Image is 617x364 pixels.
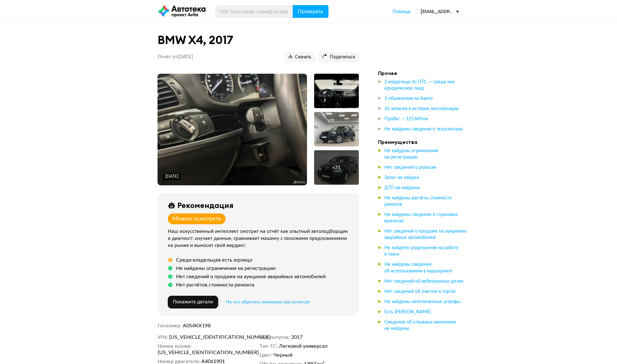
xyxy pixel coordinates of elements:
[384,320,456,331] span: Сведения об отзывных кампаниях не найдены
[158,33,359,47] h1: BMW X4, 2017
[298,9,323,14] span: Проверить
[158,323,181,329] dt: Госномер
[318,52,359,62] button: Поделиться
[259,334,290,340] dt: Год выпуска
[378,139,467,145] h4: Преимущества
[279,343,328,349] span: Легковой универсал
[420,8,459,14] div: [EMAIL_ADDRESS][DOMAIN_NAME]
[384,279,463,284] span: Нет сведений об арбитражных делах
[173,300,213,304] span: Покажите детали
[384,96,433,101] span: 3 объявления на Авито
[158,349,231,356] span: [US_VEHICLE_IDENTIFICATION_NUMBER]
[384,149,438,160] span: Не найдены ограничения на регистрацию
[169,334,243,340] span: [US_VEHICLE_IDENTIFICATION_NUMBER]
[384,310,431,314] span: Есть [PERSON_NAME]
[158,334,168,340] dt: VIN
[176,273,326,280] div: Нет сведений о продаже на аукционе аварийных автомобилей
[384,300,460,304] span: Не найдены неоплаченные штрафы
[259,343,278,349] dt: Тип ТС
[384,117,428,121] span: Пробег — 125 869 км
[384,165,436,170] span: Нет сведений о розыске
[226,300,310,304] span: На что обратить внимание при осмотре
[291,334,303,340] span: 2017
[176,282,254,288] div: Нет расчётов стоимости ремонта
[158,54,193,60] p: Отчёт от [DATE]
[293,5,328,18] button: Проверить
[332,164,341,171] div: + 21
[183,323,211,328] span: А054КХ198
[215,5,293,18] input: VIN, госномер, номер кузова
[172,215,221,222] div: Можно осмотреть
[384,196,451,207] span: Не найдены расчёты стоимости ремонта
[384,212,458,223] span: Не найдены сведения о страховых выплатах
[393,8,411,15] a: Помощь
[168,296,218,308] button: Покажите детали
[322,54,355,60] span: Поделиться
[285,52,315,62] button: Скачать
[168,228,351,249] div: Наш искусственный интеллект смотрит на отчёт как опытный автоподборщик и диагност: изучает данные...
[158,74,307,185] img: Main car
[384,289,456,294] span: Нет сведений об участии в торгах
[176,265,276,271] div: Не найдены ограничения на регистрацию
[384,175,419,180] span: Залог не найден
[384,186,420,190] span: ДТП не найдены
[176,257,252,263] div: Среди владельцев есть юрлицо
[384,246,458,256] span: Не найдено разрешение на работу в такси
[158,343,191,349] dt: Номер кузова
[384,107,459,111] span: 26 записей в истории эксплуатации
[393,8,411,14] span: Помощь
[259,352,272,358] dt: Цвет
[289,54,311,60] span: Скачать
[378,70,467,76] h4: Прочее
[274,352,292,358] span: Черный
[384,262,452,273] span: Не найдены сведения об использовании в каршеринге
[384,127,463,131] span: Не найдены сведения о техосмотрах
[177,201,234,210] div: Рекомендация
[165,174,179,180] div: [DATE]
[384,80,455,91] span: 2 владельца по ПТС — среди них юридическое лицо
[384,229,467,240] span: Нет сведений о продаже на аукционах аварийных автомобилей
